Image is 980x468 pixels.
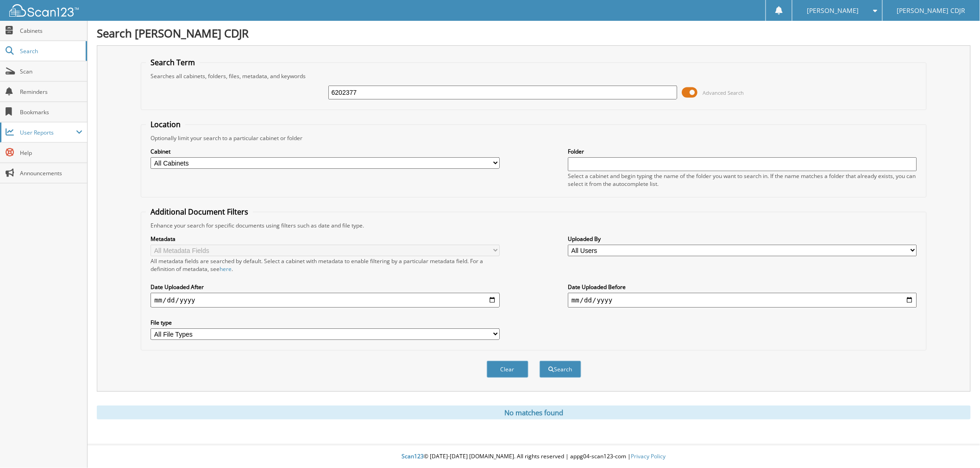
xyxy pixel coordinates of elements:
iframe: Chat Widget [934,424,980,468]
input: start [151,293,499,308]
legend: Search Term [146,57,200,68]
label: Cabinet [151,148,499,155]
span: User Reports [20,129,76,136]
button: Clear [487,361,528,378]
label: Uploaded By [568,235,917,243]
div: All metadata fields are searched by default. Select a cabinet with metadata to enable filtering b... [151,257,499,273]
span: Search [20,47,81,55]
label: Date Uploaded Before [568,283,917,291]
div: Select a cabinet and begin typing the name of the folder you want to search in. If the name match... [568,172,917,188]
legend: Location [146,119,185,129]
div: Searches all cabinets, folders, files, metadata, and keywords [146,72,921,80]
span: Advanced Search [703,89,744,96]
span: Scan [20,68,82,75]
a: here [220,265,232,273]
label: File type [151,319,499,326]
span: [PERSON_NAME] CDJR [897,8,966,13]
span: Scan123 [402,452,424,460]
span: Bookmarks [20,108,82,116]
button: Search [540,361,581,378]
label: Metadata [151,235,499,243]
div: No matches found [97,406,971,419]
a: Privacy Policy [631,452,666,460]
label: Date Uploaded After [151,283,499,291]
div: Enhance your search for specific documents using filters such as date and file type. [146,222,921,229]
span: Help [20,149,82,157]
legend: Additional Document Filters [146,207,253,217]
label: Folder [568,148,917,155]
span: [PERSON_NAME] [807,8,859,13]
img: scan123-logo-white.svg [9,4,79,17]
div: © [DATE]-[DATE] [DOMAIN_NAME]. All rights reserved | appg04-scan123-com | [88,445,980,468]
h1: Search [PERSON_NAME] CDJR [97,25,971,41]
span: Reminders [20,88,82,96]
div: Optionally limit your search to a particular cabinet or folder [146,134,921,142]
span: Announcements [20,169,82,177]
span: Cabinets [20,27,82,35]
input: end [568,293,917,308]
